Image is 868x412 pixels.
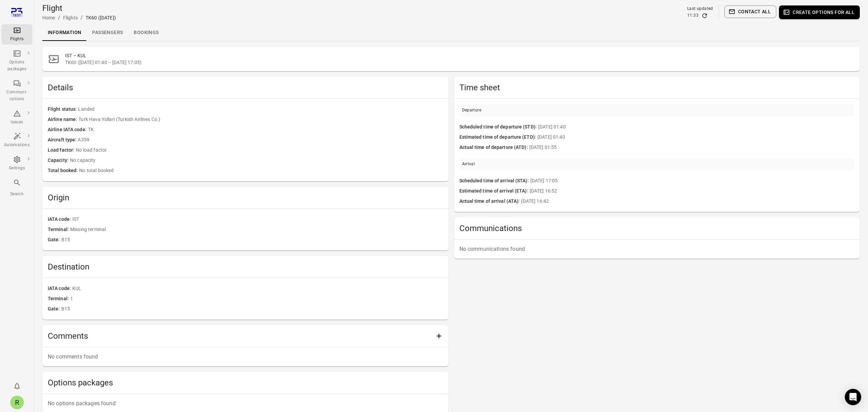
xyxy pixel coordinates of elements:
[78,116,443,123] span: Turk Hava Yollari (Turkish Airlines Co.)
[48,106,78,113] span: Flight status
[459,134,538,141] span: Estimated time of departure (ETD)
[462,107,482,114] div: Departure
[845,389,861,405] div: Open Intercom Messenger
[4,89,30,103] div: Communi-cations
[70,295,443,303] span: 1
[459,187,530,195] span: Estimated time of arrival (ETA)
[779,5,860,19] button: Create options for all
[48,157,70,164] span: Capacity
[459,177,530,185] span: Scheduled time of arrival (STA)
[48,82,443,93] h2: Details
[48,285,72,292] span: IATA code
[4,165,30,172] div: Settings
[61,236,443,244] span: B15
[48,261,443,272] h2: Destination
[80,14,83,22] li: /
[530,187,854,195] span: [DATE] 16:52
[42,14,116,22] nav: Breadcrumbs
[10,396,24,409] div: R
[4,59,30,73] div: Options packages
[61,305,443,313] span: B15
[701,12,708,19] button: Refresh data
[48,295,70,303] span: Terminal
[76,147,443,154] span: No load factor
[530,177,854,185] span: [DATE] 17:05
[8,393,27,412] button: Rachel
[42,3,116,14] h1: Flight
[1,177,32,199] button: Search
[87,25,128,41] a: Passengers
[48,116,78,123] span: Airline name
[687,5,713,12] div: Last updated
[459,245,855,253] p: No communications found
[538,134,854,141] span: [DATE] 01:40
[48,305,61,313] span: Gate
[4,36,30,43] div: Flights
[48,216,72,223] span: IATA code
[128,25,164,41] a: Bookings
[459,223,855,234] h2: Communications
[48,377,443,388] h2: Options packages
[1,24,32,45] a: Flights
[459,123,538,131] span: Scheduled time of departure (STD)
[1,153,32,174] a: Settings
[65,52,854,59] h2: IST – KUL
[48,147,76,154] span: Load factor
[72,216,443,223] span: IST
[1,130,32,151] a: Automations
[88,126,443,134] span: TK
[4,119,30,126] div: Issues
[687,12,698,19] div: 11:33
[72,285,443,292] span: KUL
[538,123,854,131] span: [DATE] 01:40
[79,167,443,174] span: No total booked
[1,107,32,128] a: Issues
[42,25,87,41] a: Information
[4,142,30,149] div: Automations
[78,136,443,144] span: A359
[48,236,61,244] span: Gate
[521,198,854,205] span: [DATE] 16:42
[724,5,776,18] button: Contact all
[58,14,60,22] li: /
[42,25,860,41] div: Local navigation
[48,167,79,174] span: Total booked
[48,136,78,144] span: Aircraft type
[459,198,521,205] span: Actual time of arrival (ATA)
[42,15,55,20] a: Home
[432,329,446,343] button: Add comment
[1,77,32,105] a: Communi-cations
[462,161,475,168] div: Arrival
[48,399,443,408] p: No options packages found
[1,47,32,75] a: Options packages
[4,191,30,198] div: Search
[48,226,70,233] span: Terminal
[529,144,854,151] span: [DATE] 01:55
[459,144,529,151] span: Actual time of departure (ATD)
[70,226,443,233] span: Missing terminal
[86,14,116,21] div: TK60 ([DATE])
[78,106,443,113] span: Landed
[48,126,88,134] span: Airline IATA code
[63,15,78,20] a: Flights
[48,353,443,361] p: No comments found
[48,192,443,203] h2: Origin
[459,82,855,93] h2: Time sheet
[48,331,432,341] h2: Comments
[65,59,854,66] span: TK60 ([DATE] 01:40 – [DATE] 17:05)
[70,157,443,164] span: No capacity
[10,379,24,393] button: Notifications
